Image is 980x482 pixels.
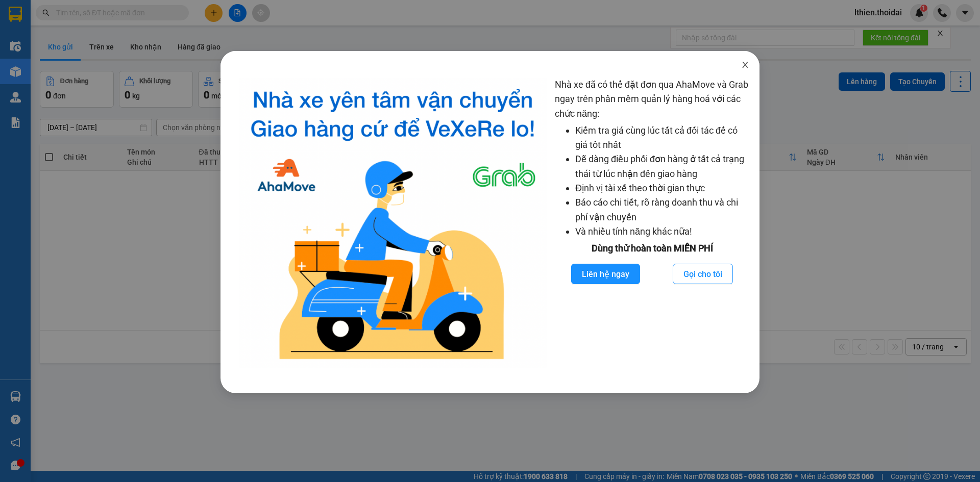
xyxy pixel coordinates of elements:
[239,78,547,368] img: logo
[673,264,733,284] button: Gọi cho tôi
[582,268,629,281] span: Liên hệ ngay
[575,123,749,153] li: Kiểm tra giá cùng lúc tất cả đối tác để có giá tốt nhất
[741,61,749,69] span: close
[575,224,749,239] li: Và nhiều tính năng khác nữa!
[555,241,749,256] div: Dùng thử hoàn toàn MIỄN PHÍ
[555,78,749,368] div: Nhà xe đã có thể đặt đơn qua AhaMove và Grab ngay trên phần mềm quản lý hàng hoá với các chức năng:
[575,195,749,224] li: Báo cáo chi tiết, rõ ràng doanh thu và chi phí vận chuyển
[575,181,749,195] li: Định vị tài xế theo thời gian thực
[731,51,759,80] button: Close
[571,264,640,284] button: Liên hệ ngay
[683,268,722,281] span: Gọi cho tôi
[575,152,749,181] li: Dễ dàng điều phối đơn hàng ở tất cả trạng thái từ lúc nhận đến giao hàng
